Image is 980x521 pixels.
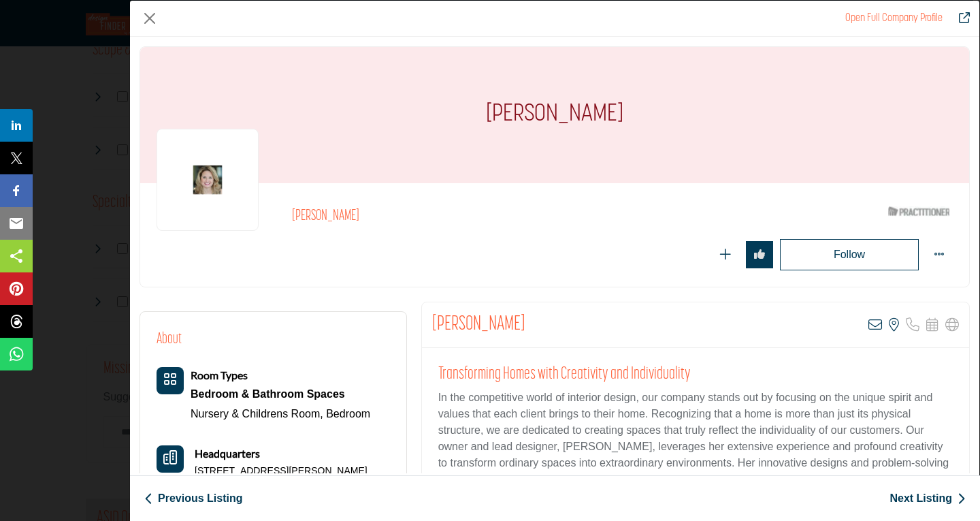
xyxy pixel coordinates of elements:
a: Nursery & Childrens Room, [191,408,323,420]
h1: [PERSON_NAME] [486,47,623,183]
a: Next Listing [889,490,966,507]
a: Previous Listing [144,490,242,507]
p: In the competitive world of interior design, our company stands out by focusing on the unique spi... [438,390,953,504]
a: Redirect to ruth-casper [845,13,943,24]
button: Headquarter icon [157,445,184,473]
h2: Transforming Homes with Creativity and Individuality [438,364,953,385]
button: Close [140,8,160,29]
img: ruth-casper logo [157,129,259,231]
a: Room Types [191,370,248,381]
button: Redirect to login [780,239,919,270]
button: Redirect to login page [746,241,773,268]
b: Room Types [191,368,248,381]
h2: About [157,328,182,351]
a: Redirect to ruth-casper [949,10,970,27]
button: More Options [926,241,953,268]
h2: [PERSON_NAME] [292,208,666,225]
a: Bedroom & Bathroom Spaces [191,384,370,405]
img: ASID Qualified Practitioners [888,203,949,220]
button: Category Icon [157,367,184,394]
b: Headquarters [195,445,260,462]
button: Redirect to login page [712,241,739,268]
p: [STREET_ADDRESS][PERSON_NAME] [195,464,367,478]
a: Bedroom [326,408,370,420]
h2: Ruth Casper [432,313,525,337]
